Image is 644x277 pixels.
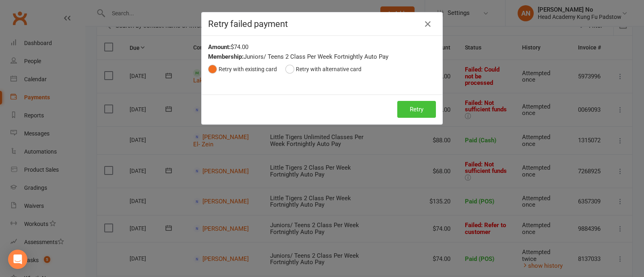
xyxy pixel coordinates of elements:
strong: Membership: [208,53,244,60]
button: Retry with alternative card [285,62,361,77]
div: Juniors/ Teens 2 Class Per Week Fortnightly Auto Pay [208,52,436,62]
div: Open Intercom Messenger [8,250,27,269]
button: Close [421,18,434,31]
button: Retry [397,101,436,118]
h4: Retry failed payment [208,19,436,29]
strong: Amount: [208,43,231,51]
div: $74.00 [208,42,436,52]
button: Retry with existing card [208,62,277,77]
